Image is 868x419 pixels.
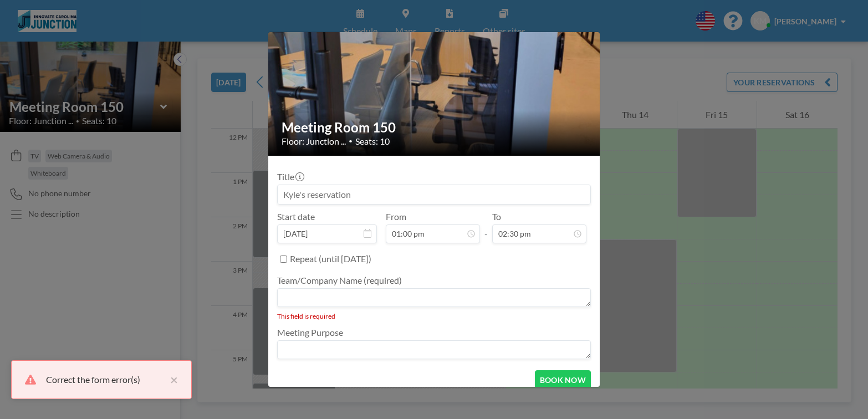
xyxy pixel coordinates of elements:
[282,136,346,147] span: Floor: Junction ...
[277,275,402,286] label: Team/Company Name (required)
[277,171,303,182] label: Title
[535,370,591,390] button: BOOK NOW
[349,137,353,145] span: •
[355,136,390,147] span: Seats: 10
[277,312,591,320] div: This field is required
[290,253,371,264] label: Repeat (until [DATE])
[46,373,165,386] div: Correct the form error(s)
[277,327,343,338] label: Meeting Purpose
[165,373,178,386] button: close
[278,185,590,204] input: Kyle's reservation
[484,215,488,239] span: -
[386,211,406,222] label: From
[492,211,501,222] label: To
[277,211,315,222] label: Start date
[282,119,588,136] h2: Meeting Room 150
